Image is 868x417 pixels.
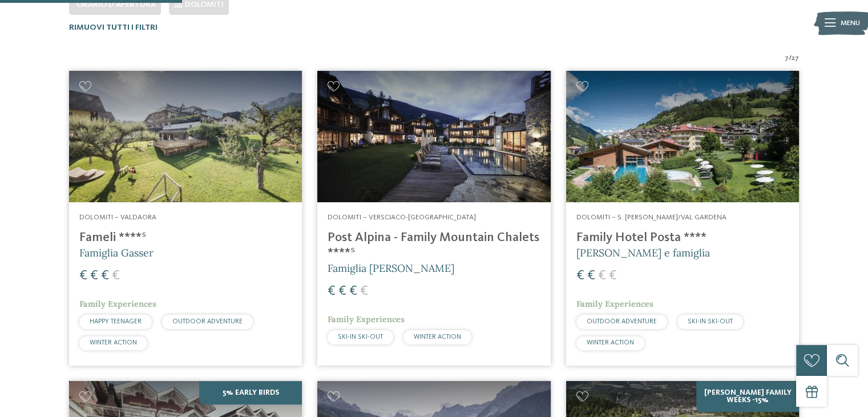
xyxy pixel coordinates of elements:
a: Cercate un hotel per famiglie? Qui troverete solo i migliori! Dolomiti – Valdaora Fameli ****ˢ Fa... [69,71,302,366]
span: € [338,284,346,298]
span: [PERSON_NAME] e famiglia [576,246,710,259]
span: € [609,269,617,283]
span: 27 [792,53,799,63]
h4: Family Hotel Posta **** [576,230,789,246]
span: € [349,284,357,298]
h4: Post Alpina - Family Mountain Chalets ****ˢ [328,230,540,261]
span: € [79,269,87,283]
span: WINTER ACTION [587,339,634,346]
span: Family Experiences [576,299,653,309]
span: € [101,269,109,283]
span: SKI-IN SKI-OUT [688,318,733,325]
span: Famiglia Gasser [79,246,154,259]
a: Cercate un hotel per famiglie? Qui troverete solo i migliori! Dolomiti – S. [PERSON_NAME]/Val Gar... [566,71,799,366]
span: OUTDOOR ADVENTURE [172,318,243,325]
img: Post Alpina - Family Mountain Chalets ****ˢ [317,71,550,202]
span: € [90,269,98,283]
span: € [112,269,120,283]
a: Cercate un hotel per famiglie? Qui troverete solo i migliori! Dolomiti – Versciaco-[GEOGRAPHIC_DA... [317,71,550,366]
span: € [587,269,595,283]
span: € [328,284,336,298]
span: Dolomiti [185,1,224,9]
span: Dolomiti – S. [PERSON_NAME]/Val Gardena [576,214,726,221]
span: 7 [785,53,789,63]
span: € [360,284,368,298]
span: Orario d'apertura [76,1,156,9]
span: / [789,53,792,63]
span: € [576,269,584,283]
img: Cercate un hotel per famiglie? Qui troverete solo i migliori! [69,71,302,202]
span: WINTER ACTION [414,334,461,340]
span: OUTDOOR ADVENTURE [587,318,657,325]
span: € [598,269,606,283]
span: WINTER ACTION [90,339,137,346]
img: Cercate un hotel per famiglie? Qui troverete solo i migliori! [566,71,799,202]
span: Dolomiti – Valdaora [79,214,156,221]
span: Family Experiences [79,299,156,309]
span: Family Experiences [328,314,405,324]
span: Dolomiti – Versciaco-[GEOGRAPHIC_DATA] [328,214,476,221]
span: HAPPY TEENAGER [90,318,142,325]
span: SKI-IN SKI-OUT [338,334,383,340]
span: Rimuovi tutti i filtri [69,23,158,31]
span: Famiglia [PERSON_NAME] [328,262,454,275]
